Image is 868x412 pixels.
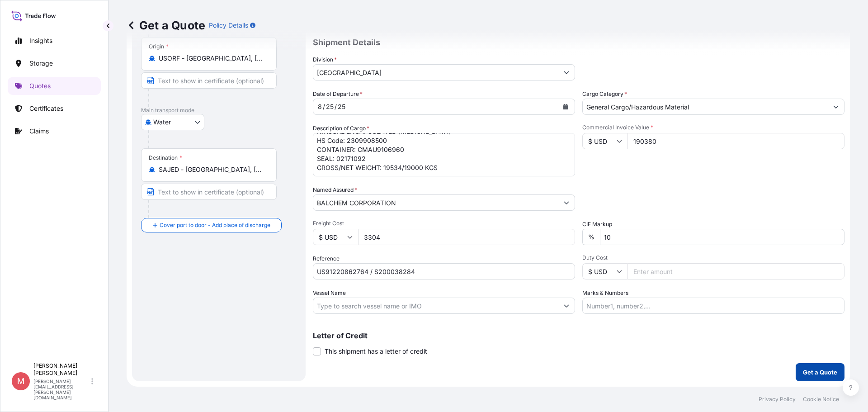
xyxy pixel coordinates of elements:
span: M [17,377,24,386]
input: Type amount [627,133,844,149]
div: Destination [149,154,182,161]
a: Claims [8,122,101,140]
span: Date of Departure [313,90,363,99]
p: Certificates [29,104,63,113]
input: Origin [159,54,265,63]
p: Get a Quote [127,18,205,33]
input: Destination [159,165,265,174]
p: [PERSON_NAME] [PERSON_NAME] [33,362,90,377]
button: Get a Quote [796,363,844,381]
input: Enter amount [358,229,575,245]
p: Main transport mode [141,107,297,114]
p: Letter of Credit [313,332,844,339]
div: / [335,101,337,112]
input: Enter percentage [600,229,844,245]
button: Show suggestions [558,194,575,211]
input: Type to search division [313,64,558,81]
button: Show suggestions [558,64,575,81]
input: Number1, number2,... [582,298,844,314]
p: Insights [29,36,52,45]
p: Quotes [29,81,51,90]
div: year, [337,101,346,112]
button: Cover port to door - Add place of discharge [141,218,282,232]
button: Show suggestions [828,99,844,115]
label: Division [313,55,337,64]
button: Show suggestions [558,298,575,314]
div: day, [325,101,335,112]
span: Commercial Invoice Value [582,124,844,131]
label: Cargo Category [582,90,627,99]
div: % [582,229,600,245]
p: Get a Quote [803,368,837,377]
a: Insights [8,32,101,50]
button: Select transport [141,114,204,130]
label: Marks & Numbers [582,289,628,298]
span: This shipment has a letter of credit [325,347,427,356]
input: Your internal reference [313,263,575,279]
input: Select a commodity type [583,99,828,115]
span: Duty Cost [582,254,844,261]
button: Calendar [558,99,573,114]
span: Cover port to door - Add place of discharge [160,221,270,230]
label: Reference [313,254,340,263]
p: Claims [29,127,49,136]
input: Full name [313,194,558,211]
a: Certificates [8,99,101,118]
span: Water [153,118,171,127]
label: Vessel Name [313,289,346,298]
input: Enter amount [627,263,844,279]
a: Quotes [8,77,101,95]
a: Privacy Policy [759,396,796,403]
a: Cookie Notice [803,396,839,403]
div: / [323,101,325,112]
a: Storage [8,54,101,72]
p: Policy Details [209,21,248,30]
input: Text to appear on certificate [141,72,277,89]
label: Description of Cargo [313,124,369,133]
input: Text to appear on certificate [141,184,277,200]
span: Freight Cost [313,220,575,227]
label: CIF Markup [582,220,612,229]
p: Storage [29,59,53,68]
div: month, [317,101,323,112]
p: [PERSON_NAME][EMAIL_ADDRESS][PERSON_NAME][DOMAIN_NAME] [33,379,90,400]
label: Named Assured [313,185,357,194]
input: Type to search vessel name or IMO [313,298,558,314]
